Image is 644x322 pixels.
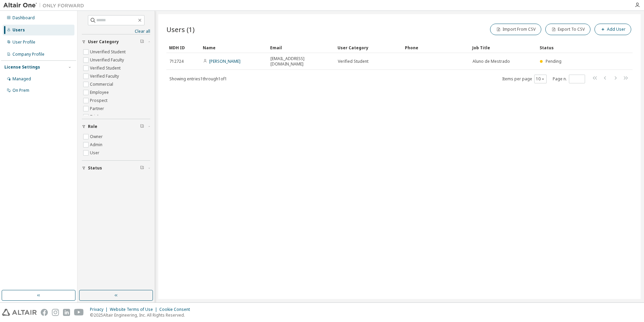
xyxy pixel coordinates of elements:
img: altair_logo.svg [2,309,37,316]
button: Add User [594,24,631,35]
div: Email [270,42,332,53]
div: Job Title [472,42,534,53]
div: Dashboard [12,15,35,21]
button: Export To CSV [545,24,590,35]
span: Users (1) [166,25,195,34]
div: Status [540,42,592,53]
span: Clear filter [140,39,144,45]
label: Verified Student [90,64,122,72]
span: Status [88,165,102,171]
p: © 2025 Altair Engineering, Inc. All Rights Reserved. [90,312,194,318]
span: User Category [88,39,119,45]
a: Clear all [82,29,150,34]
div: Website Terms of Use [110,307,159,312]
div: Privacy [90,307,110,312]
label: Admin [90,141,104,149]
label: Owner [90,133,104,141]
label: Employee [90,88,110,97]
label: Partner [90,105,105,113]
img: linkedin.svg [63,309,70,316]
img: instagram.svg [52,309,59,316]
label: Verified Faculty [90,72,120,80]
button: Import From CSV [490,24,541,35]
img: facebook.svg [41,309,48,316]
label: Unverified Faculty [90,56,125,64]
label: Commercial [90,80,115,88]
span: Clear filter [140,124,144,129]
span: Role [88,124,97,129]
label: Trial [90,113,100,121]
button: Role [82,119,150,134]
img: youtube.svg [74,309,84,316]
img: Altair One [3,2,88,9]
span: 712724 [169,59,184,64]
div: Users [12,27,25,33]
span: [EMAIL_ADDRESS][DOMAIN_NAME] [270,56,332,67]
a: [PERSON_NAME] [209,58,240,64]
div: MDH ID [169,42,197,53]
button: User Category [82,34,150,49]
div: User Category [337,42,399,53]
div: License Settings [4,64,40,70]
label: Unverified Student [90,48,127,56]
div: Phone [405,42,467,53]
div: Managed [12,76,31,82]
label: User [90,149,101,157]
span: Page n. [553,75,585,83]
div: Cookie Consent [159,307,194,312]
div: Company Profile [12,52,44,57]
button: Status [82,161,150,176]
span: Clear filter [140,165,144,171]
span: Showing entries 1 through 1 of 1 [169,76,227,82]
span: Pending [546,58,561,64]
span: Items per page [502,75,547,83]
button: 10 [536,76,545,82]
label: Prospect [90,97,109,105]
span: Verified Student [338,59,368,64]
span: Aluno de Mestrado [473,59,510,64]
div: User Profile [12,39,35,45]
div: On Prem [12,88,29,93]
div: Name [203,42,265,53]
